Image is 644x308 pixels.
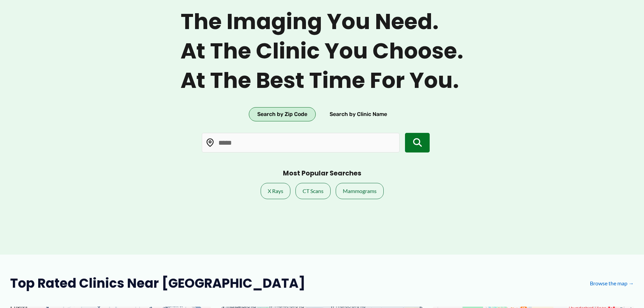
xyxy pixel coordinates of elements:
[10,275,305,291] h2: Top Rated Clinics Near [GEOGRAPHIC_DATA]
[295,183,331,199] a: CT Scans
[181,38,463,64] span: At the clinic you choose.
[590,278,634,288] a: Browse the map →
[249,107,316,121] button: Search by Zip Code
[283,169,361,178] h3: Most Popular Searches
[261,183,290,199] a: X Rays
[181,68,463,94] span: At the best time for you.
[206,138,215,147] img: Location pin
[181,9,463,35] span: The imaging you need.
[321,107,396,121] button: Search by Clinic Name
[336,183,384,199] a: Mammograms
